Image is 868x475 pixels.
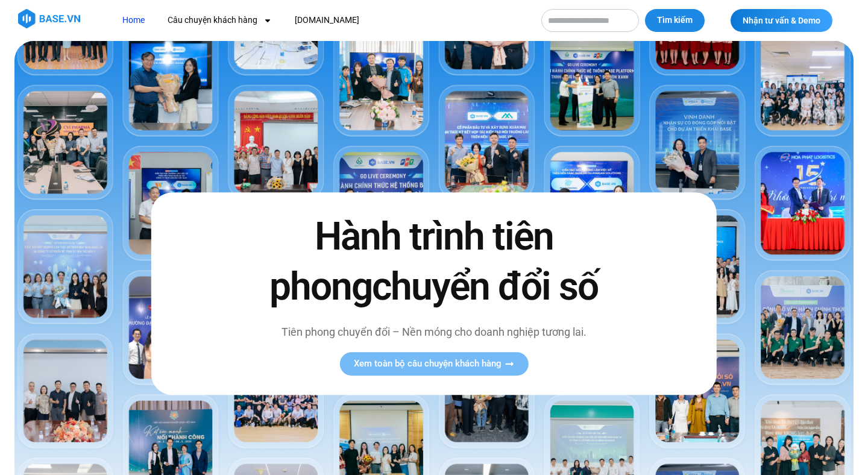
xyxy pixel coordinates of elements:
span: Xem toàn bộ câu chuyện khách hàng [354,359,502,368]
a: [DOMAIN_NAME] [286,9,368,31]
a: Câu chuyện khách hàng [159,9,281,31]
span: chuyển đổi số [372,264,598,309]
span: Tìm kiếm [657,14,693,27]
span: Nhận tư vấn & Demo [743,16,820,25]
h2: Hành trình tiên phong [244,212,624,312]
p: Tiên phong chuyển đổi – Nền móng cho doanh nghiệp tương lai. [244,324,624,340]
nav: Menu [113,9,529,31]
button: Tìm kiếm [645,9,705,32]
a: Home [113,9,154,31]
a: Xem toàn bộ câu chuyện khách hàng [339,352,528,376]
a: Nhận tư vấn & Demo [731,9,832,32]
